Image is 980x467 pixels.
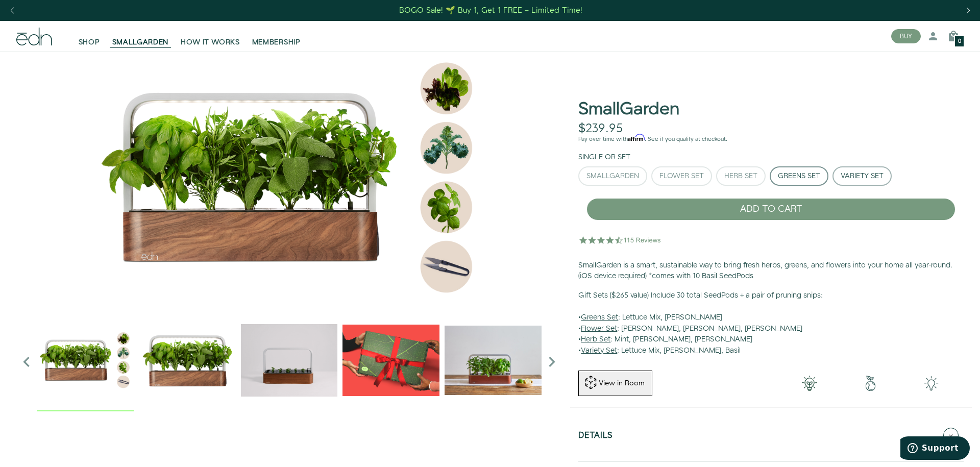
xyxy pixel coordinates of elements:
a: HOW IT WORKS [175,25,246,47]
u: Herb Set [581,334,610,345]
img: edn-smallgarden-tech.png [901,376,962,391]
span: MEMBERSHIP [252,37,301,47]
img: 001-light-bulb.png [779,376,840,391]
span: SHOP [79,37,100,47]
h5: Details [578,431,613,443]
div: View in Room [598,378,646,388]
button: SmallGarden [578,166,647,186]
p: Pay over time with . See if you qualify at checkout. [578,135,964,144]
b: Gift Sets ($265 value) Include 30 total SeedPods + a pair of pruning snips: [578,290,823,301]
button: Variety Set [832,166,892,186]
div: 2 / 6 [241,312,338,411]
div: Flower Set [659,173,704,180]
a: SHOP [72,25,106,47]
div: 4 / 6 [445,312,542,411]
button: Details [578,417,964,453]
span: SMALLGARDEN [112,37,169,47]
div: Variety Set [841,173,884,180]
img: edn-trim-basil.2021-09-07_14_55_24_1024x.gif [241,312,338,409]
span: HOW IT WORKS [181,37,239,47]
button: ADD TO CART [586,198,955,220]
img: Official-EDN-SMALLGARDEN-HERB-HERO-SLV-2000px_1024x.png [139,312,236,409]
u: Greens Set [581,312,618,323]
button: Flower Set [651,166,712,186]
p: SmallGarden is a smart, sustainable way to bring fresh herbs, greens, and flowers into your home ... [578,260,964,282]
span: Affirm [628,134,645,141]
div: SmallGarden [586,173,639,180]
img: 4.5 star rating [578,230,663,250]
img: green-earth.png [840,376,901,391]
div: Greens Set [778,173,820,180]
u: Flower Set [581,324,617,334]
div: $239.95 [578,121,623,136]
span: 0 [958,39,961,44]
img: edn-smallgarden-greens-set_1000x.png [37,312,134,409]
img: edn-smallgarden-greens-set_1000x.png [16,52,562,307]
div: Herb Set [724,173,757,180]
button: View in Room [578,371,652,396]
img: EMAILS_-_Holiday_21_PT1_28_9986b34a-7908-4121-b1c1-9595d1e43abe_1024x.png [342,312,439,409]
img: edn-smallgarden-mixed-herbs-table-product-2000px_1024x.jpg [445,312,542,409]
i: Next slide [542,352,562,372]
a: SMALLGARDEN [106,25,175,47]
button: Greens Set [770,166,828,186]
div: BOGO Sale! 🌱 Buy 1, Get 1 FREE – Limited Time! [399,5,582,16]
button: Herb Set [716,166,766,186]
p: • : Lettuce Mix, [PERSON_NAME] • : [PERSON_NAME], [PERSON_NAME], [PERSON_NAME] • : Mint, [PERSON_... [578,290,964,357]
iframe: Opens a widget where you can find more information [900,436,970,462]
div: 3 / 6 [342,312,439,411]
a: BOGO Sale! 🌱 Buy 1, Get 1 FREE – Limited Time! [399,3,584,18]
h1: SmallGarden [578,100,679,119]
label: Single or Set [578,152,630,162]
div: 1 / 6 [139,312,236,411]
a: MEMBERSHIP [246,25,307,47]
i: Previous slide [16,352,37,372]
u: Variety Set [581,346,617,356]
button: BUY [891,29,921,43]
